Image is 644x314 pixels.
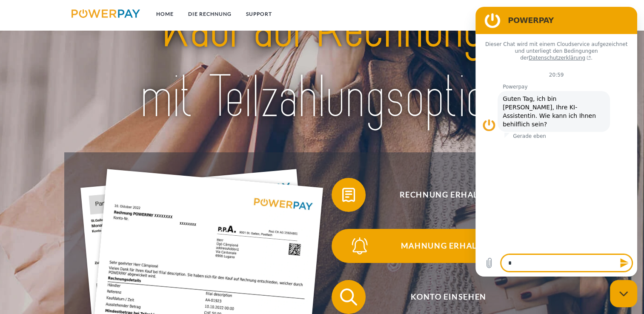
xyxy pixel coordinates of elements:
a: DIE RECHNUNG [181,6,239,22]
img: qb_bill.svg [338,184,359,206]
img: qb_search.svg [338,286,359,308]
button: Mahnung erhalten? [332,229,553,263]
a: Home [149,6,181,22]
button: Konto einsehen [332,280,553,314]
span: Mahnung erhalten? [344,229,553,263]
a: agb [529,6,555,22]
img: qb_bell.svg [349,235,370,257]
span: Rechnung erhalten? [344,178,553,212]
a: SUPPORT [239,6,279,22]
span: Konto einsehen [344,280,553,314]
button: Rechnung erhalten? [332,178,553,212]
iframe: Schaltfläche zum Öffnen des Messaging-Fensters; Konversation läuft [610,280,637,307]
img: logo-powerpay.svg [72,9,140,18]
iframe: Messaging-Fenster [475,7,637,277]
